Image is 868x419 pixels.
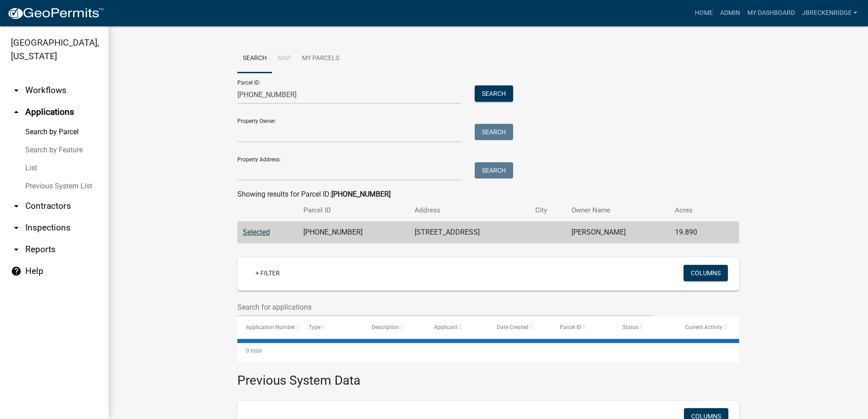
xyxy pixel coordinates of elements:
datatable-header-cell: Type [300,316,363,338]
span: Status [623,324,638,330]
a: Search [237,44,272,73]
th: Parcel ID [298,200,409,221]
th: Acres [670,200,722,221]
a: My Dashboard [744,5,798,22]
datatable-header-cell: Date Created [488,316,551,338]
a: Jbreckenridge [798,5,861,22]
span: Date Created [497,324,528,330]
datatable-header-cell: Current Activity [676,316,739,338]
i: arrow_drop_down [11,244,22,255]
a: Admin [717,5,744,22]
span: Applicant [434,324,458,330]
input: Search for applications [237,298,653,316]
td: [PERSON_NAME] [566,221,670,244]
i: arrow_drop_down [11,85,22,96]
div: 0 total [237,339,739,362]
td: 19.890 [670,221,722,244]
datatable-header-cell: Status [614,316,677,338]
i: arrow_drop_down [11,222,22,233]
th: City [530,200,566,221]
strong: [PHONE_NUMBER] [331,190,391,198]
datatable-header-cell: Application Number [237,316,300,338]
i: arrow_drop_up [11,107,22,118]
datatable-header-cell: Parcel ID [551,316,614,338]
span: Current Activity [685,324,722,330]
td: [STREET_ADDRESS] [409,221,530,244]
h3: Previous System Data [237,362,739,390]
span: Parcel ID [560,324,581,330]
a: + Filter [248,265,287,281]
i: help [11,266,22,277]
a: Selected [243,228,270,236]
button: Search [475,124,513,140]
button: Search [475,85,513,102]
button: Search [475,162,513,179]
span: Description [372,324,399,330]
i: arrow_drop_down [11,201,22,212]
datatable-header-cell: Applicant [425,316,488,338]
datatable-header-cell: Description [363,316,426,338]
a: My Parcels [297,44,344,73]
div: Showing results for Parcel ID: [237,189,739,200]
span: Type [309,324,321,330]
button: Columns [684,265,728,281]
a: Home [691,5,717,22]
span: Application Number [246,324,295,330]
th: Address [409,200,530,221]
th: Owner Name [566,200,670,221]
td: [PHONE_NUMBER] [298,221,409,244]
